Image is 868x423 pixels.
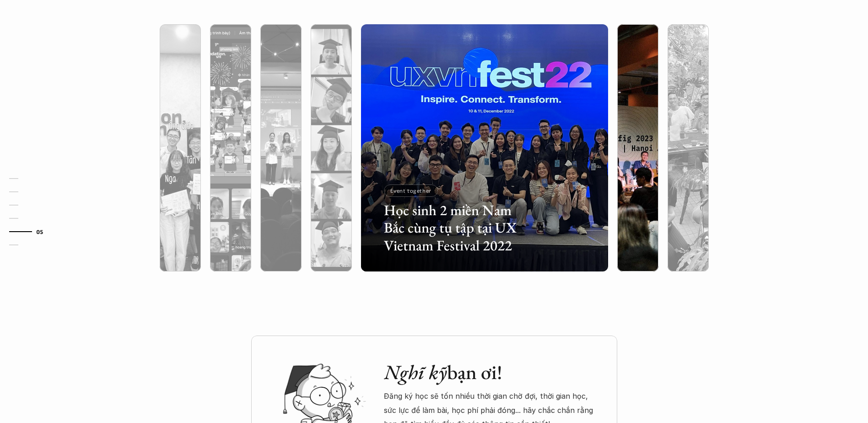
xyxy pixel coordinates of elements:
p: Event together [390,187,431,194]
strong: 05 [36,228,43,234]
h2: bạn ơi! [384,360,599,385]
h3: Học sinh 2 miền Nam Bắc cùng tụ tập tại UX Vietnam Festival 2022 [384,201,531,254]
em: Nghĩ kỹ [384,359,447,385]
a: 05 [9,226,53,237]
